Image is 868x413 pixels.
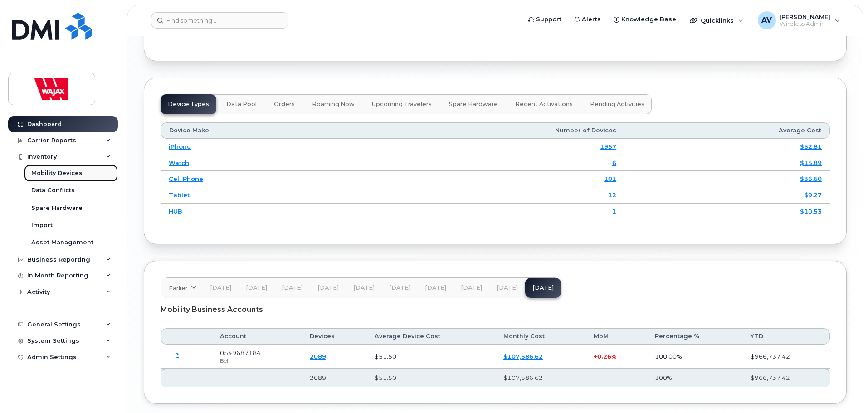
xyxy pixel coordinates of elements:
span: [DATE] [461,284,482,292]
a: 1 [612,208,616,215]
th: 2089 [302,369,366,387]
a: 2089 [310,353,326,360]
th: YTD [742,328,830,345]
div: Quicklinks [683,11,750,29]
span: Orders [274,101,295,108]
span: 0549687184 [220,349,261,356]
th: Percentage % [647,328,742,345]
td: $51.50 [366,345,495,369]
span: [DATE] [389,284,410,292]
a: $9.27 [804,191,822,199]
span: AV [761,15,772,26]
span: Data Pool [226,101,257,108]
span: Support [536,15,561,24]
span: + [594,353,597,360]
a: Alerts [568,10,607,29]
span: Pending Activities [590,101,644,108]
span: Roaming Now [312,101,355,108]
span: [DATE] [353,284,375,292]
a: 12 [608,191,616,199]
th: Device Make [161,122,356,139]
span: Wireless Admin [780,20,830,28]
span: Spare Hardware [449,101,498,108]
span: [PERSON_NAME] [780,13,830,20]
span: Knowledge Base [621,15,676,24]
a: $36.60 [800,175,822,182]
span: [DATE] [425,284,446,292]
th: Average Cost [624,122,830,139]
a: 1957 [600,143,616,150]
a: Watch [169,159,189,166]
span: [DATE] [317,284,339,292]
a: $52.81 [800,143,822,150]
span: [DATE] [497,284,518,292]
th: Monthly Cost [495,328,585,345]
th: MoM [585,328,647,345]
span: 0.26% [597,353,616,360]
td: $966,737.42 [742,345,830,369]
span: Recent Activations [515,101,573,108]
a: iPhone [169,143,191,150]
a: $10.53 [800,208,822,215]
th: $107,586.62 [495,369,585,387]
a: HUB [169,208,182,215]
span: [DATE] [210,284,231,292]
span: Earlier [169,284,188,292]
th: $966,737.42 [742,369,830,387]
span: Bell [220,357,229,364]
th: Devices [302,328,366,345]
th: Number of Devices [356,122,624,139]
th: 100% [647,369,742,387]
span: [DATE] [246,284,267,292]
td: 100.00% [647,345,742,369]
a: Tablet [169,191,190,199]
span: Alerts [582,15,601,24]
a: $15.89 [800,159,822,166]
a: 101 [604,175,616,182]
span: Quicklinks [701,17,734,24]
div: Alex Vanderwell [751,11,846,29]
a: Support [522,10,568,29]
th: $51.50 [366,369,495,387]
a: Knowledge Base [607,10,683,29]
div: Mobility Business Accounts [161,298,830,321]
span: Upcoming Travelers [372,101,432,108]
a: $107,586.62 [503,353,543,360]
th: Account [212,328,302,345]
a: Earlier [161,278,203,298]
span: [DATE] [282,284,303,292]
th: Average Device Cost [366,328,495,345]
input: Find something... [151,12,288,29]
a: 6 [612,159,616,166]
a: Cell Phone [169,175,203,182]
